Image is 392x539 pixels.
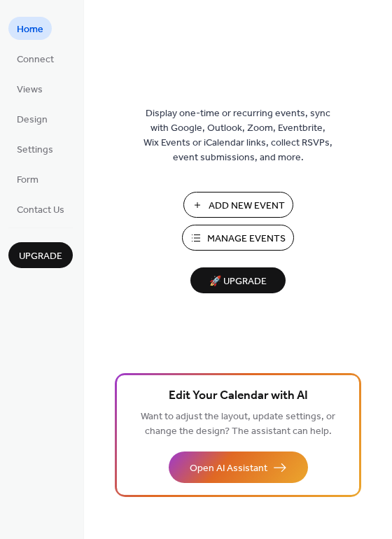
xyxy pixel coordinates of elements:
[8,107,56,130] a: Design
[17,22,43,37] span: Home
[8,242,73,268] button: Upgrade
[8,137,62,160] a: Settings
[17,203,64,218] span: Contact Us
[190,461,267,476] span: Open AI Assistant
[17,173,38,188] span: Form
[190,267,286,293] button: 🚀 Upgrade
[17,52,54,67] span: Connect
[199,272,277,291] span: 🚀 Upgrade
[209,199,285,213] span: Add New Event
[8,47,62,70] a: Connect
[17,143,53,157] span: Settings
[169,451,308,483] button: Open AI Assistant
[207,232,286,246] span: Manage Events
[169,386,308,406] span: Edit Your Calendar with AI
[17,83,43,97] span: Views
[182,225,294,251] button: Manage Events
[143,106,332,165] span: Display one-time or recurring events, sync with Google, Outlook, Zoom, Eventbrite, Wix Events or ...
[183,192,293,218] button: Add New Event
[17,113,48,127] span: Design
[8,77,51,100] a: Views
[8,17,52,40] a: Home
[8,167,47,190] a: Form
[8,197,73,220] a: Contact Us
[19,249,62,264] span: Upgrade
[141,407,335,441] span: Want to adjust the layout, update settings, or change the design? The assistant can help.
